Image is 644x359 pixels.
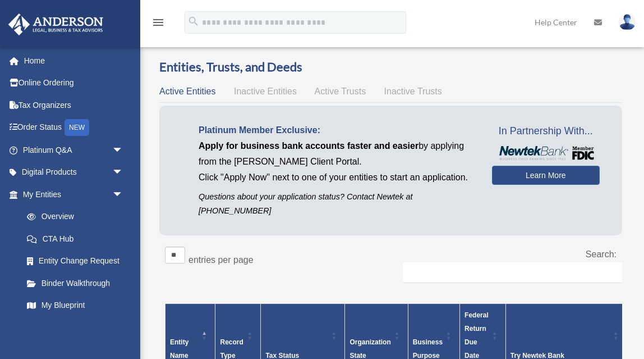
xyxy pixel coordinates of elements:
[8,139,140,161] a: Platinum Q&Aarrow_drop_down
[586,249,617,259] label: Search:
[234,87,297,96] span: Inactive Entities
[16,316,135,339] a: Tax Due Dates
[112,183,135,206] span: arrow_drop_down
[8,72,140,94] a: Online Ordering
[159,87,215,96] span: Active Entities
[315,87,366,96] span: Active Trusts
[8,116,140,139] a: Order StatusNEW
[199,170,475,185] p: Click "Apply Now" next to one of your entities to start an application.
[16,272,135,294] a: Binder Walkthrough
[619,14,636,30] img: User Pic
[187,15,200,28] i: search
[384,87,442,96] span: Inactive Trusts
[492,166,600,185] a: Learn More
[199,138,475,170] p: by applying from the [PERSON_NAME] Client Portal.
[199,122,475,138] p: Platinum Member Exclusive:
[159,58,622,76] h3: Entities, Trusts, and Deeds
[188,255,254,265] label: entries per page
[65,119,89,136] div: NEW
[8,183,135,206] a: My Entitiesarrow_drop_down
[151,16,165,29] i: menu
[498,146,594,160] img: NewtekBankLogoSM.png
[16,228,135,250] a: CTA Hub
[112,161,135,184] span: arrow_drop_down
[492,122,600,140] span: In Partnership With...
[16,206,129,228] a: Overview
[199,190,475,218] p: Questions about your application status? Contact Newtek at [PHONE_NUMBER]
[8,161,140,184] a: Digital Productsarrow_drop_down
[8,94,140,116] a: Tax Organizers
[112,139,135,162] span: arrow_drop_down
[16,250,135,272] a: Entity Change Request
[5,13,107,35] img: Anderson Advisors Platinum Portal
[8,49,140,72] a: Home
[16,294,135,317] a: My Blueprint
[151,20,165,29] a: menu
[199,141,418,151] span: Apply for business bank accounts faster and easier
